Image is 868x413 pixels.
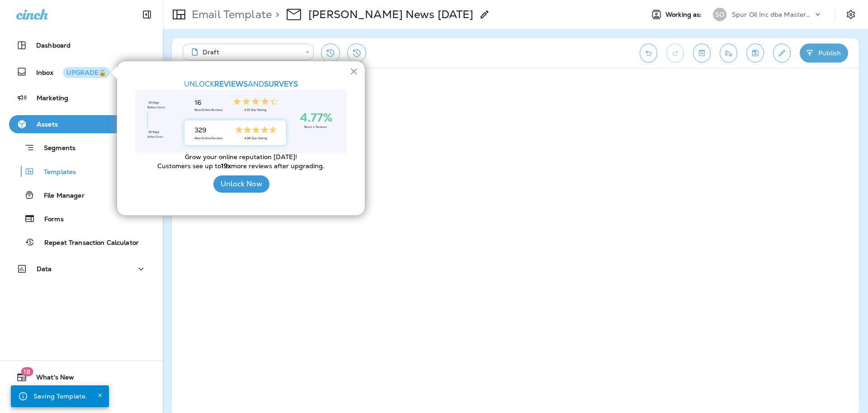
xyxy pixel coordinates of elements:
[35,215,64,224] p: Forms
[231,162,325,170] span: more reviews after upgrading.
[184,79,214,89] span: UNLOCK
[347,44,366,63] button: View Changelog
[349,64,358,78] button: Close
[37,121,58,128] p: Assets
[720,44,737,63] button: Send test email
[27,374,74,384] span: What's New
[221,162,231,170] strong: 19x
[33,388,87,404] div: Saving Template.
[693,44,711,63] button: Toggle preview
[66,69,106,76] div: UPGRADE🔒
[272,8,279,21] p: >
[308,8,474,21] p: [PERSON_NAME] News [DATE]
[94,390,105,401] button: Close
[746,44,764,63] button: Save
[157,162,221,170] span: Customers see up to
[189,48,299,57] div: Draft
[248,79,264,89] span: AND
[640,44,657,63] button: Undo
[732,11,813,18] p: Spur Oil Inc dba MasterLube
[134,5,160,24] button: Collapse Sidebar
[35,239,139,248] p: Repeat Transaction Calculator
[214,79,248,89] strong: REVIEWS
[35,192,85,200] p: File Manager
[843,6,859,23] button: Settings
[37,265,52,272] p: Data
[35,144,75,153] p: Segments
[213,175,269,193] button: Unlock Now
[713,8,726,21] div: SO
[37,94,68,102] p: Marketing
[308,8,474,21] div: Luber News Sept 2025
[800,44,848,63] button: Publish
[35,168,76,177] p: Templates
[36,42,71,49] p: Dashboard
[321,44,340,63] button: Restore from previous version
[773,44,791,63] button: Edit details
[135,153,347,162] p: Grow your online reputation [DATE]!
[264,79,298,89] strong: SURVEYS
[188,8,272,21] p: Email Template
[665,11,704,19] span: Working as:
[21,367,33,376] span: 18
[36,67,110,77] p: Inbox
